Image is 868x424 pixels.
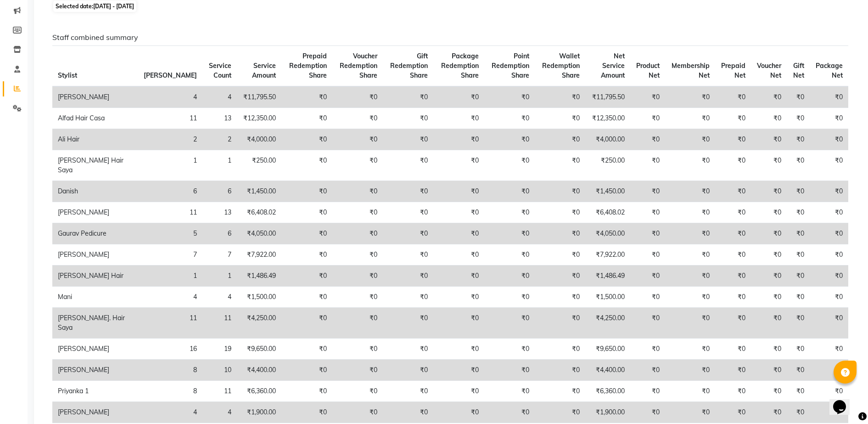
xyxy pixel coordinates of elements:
[52,287,138,308] td: Mani
[237,244,281,266] td: ₹7,922.00
[202,287,237,308] td: 4
[810,129,848,150] td: ₹0
[484,287,535,308] td: ₹0
[202,108,237,129] td: 13
[535,181,585,202] td: ₹0
[237,402,281,423] td: ₹1,900.00
[810,339,848,360] td: ₹0
[751,108,787,129] td: ₹0
[751,308,787,339] td: ₹0
[383,150,433,181] td: ₹0
[535,381,585,402] td: ₹0
[138,360,202,381] td: 8
[630,223,665,244] td: ₹0
[484,223,535,244] td: ₹0
[433,202,484,223] td: ₹0
[383,223,433,244] td: ₹0
[332,129,383,150] td: ₹0
[390,52,428,79] span: Gift Redemption Share
[484,244,535,266] td: ₹0
[52,108,138,129] td: Alfad Hair Casa
[202,181,237,202] td: 6
[484,402,535,423] td: ₹0
[340,52,377,79] span: Voucher Redemption Share
[332,86,383,108] td: ₹0
[237,223,281,244] td: ₹4,050.00
[484,86,535,108] td: ₹0
[433,402,484,423] td: ₹0
[52,86,138,108] td: [PERSON_NAME]
[636,62,660,79] span: Product Net
[484,150,535,181] td: ₹0
[535,129,585,150] td: ₹0
[202,308,237,339] td: 11
[630,202,665,223] td: ₹0
[535,360,585,381] td: ₹0
[665,381,715,402] td: ₹0
[202,381,237,402] td: 11
[630,150,665,181] td: ₹0
[751,244,787,266] td: ₹0
[237,360,281,381] td: ₹4,400.00
[433,86,484,108] td: ₹0
[751,287,787,308] td: ₹0
[630,381,665,402] td: ₹0
[281,244,332,266] td: ₹0
[138,129,202,150] td: 2
[138,202,202,223] td: 11
[138,381,202,402] td: 8
[585,202,630,223] td: ₹6,408.02
[585,402,630,423] td: ₹1,900.00
[630,339,665,360] td: ₹0
[58,71,77,79] span: Stylist
[138,266,202,287] td: 1
[52,33,848,42] h6: Staff combined summary
[52,129,138,150] td: Ali Hair
[721,62,745,79] span: Prepaid Net
[585,360,630,381] td: ₹4,400.00
[585,287,630,308] td: ₹1,500.00
[535,150,585,181] td: ₹0
[751,150,787,181] td: ₹0
[237,150,281,181] td: ₹250.00
[787,308,809,339] td: ₹0
[202,129,237,150] td: 2
[484,181,535,202] td: ₹0
[237,108,281,129] td: ₹12,350.00
[630,266,665,287] td: ₹0
[52,381,138,402] td: Priyanka 1
[281,381,332,402] td: ₹0
[53,0,136,12] span: Selected date:
[810,108,848,129] td: ₹0
[715,308,751,339] td: ₹0
[535,266,585,287] td: ₹0
[484,129,535,150] td: ₹0
[672,62,710,79] span: Membership Net
[585,86,630,108] td: ₹11,795.50
[630,181,665,202] td: ₹0
[810,150,848,181] td: ₹0
[535,223,585,244] td: ₹0
[715,244,751,266] td: ₹0
[383,129,433,150] td: ₹0
[751,223,787,244] td: ₹0
[383,266,433,287] td: ₹0
[332,150,383,181] td: ₹0
[332,287,383,308] td: ₹0
[202,339,237,360] td: 19
[810,181,848,202] td: ₹0
[237,308,281,339] td: ₹4,250.00
[715,150,751,181] td: ₹0
[535,402,585,423] td: ₹0
[810,308,848,339] td: ₹0
[585,308,630,339] td: ₹4,250.00
[433,129,484,150] td: ₹0
[715,181,751,202] td: ₹0
[484,360,535,381] td: ₹0
[535,86,585,108] td: ₹0
[787,381,809,402] td: ₹0
[52,181,138,202] td: Danish
[787,360,809,381] td: ₹0
[52,202,138,223] td: [PERSON_NAME]
[433,244,484,266] td: ₹0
